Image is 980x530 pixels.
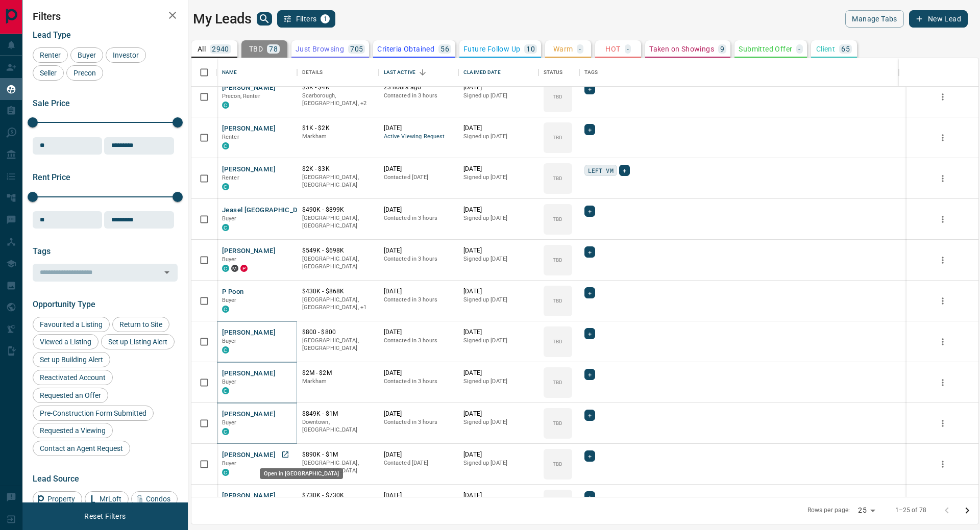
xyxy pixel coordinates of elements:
[33,406,154,421] div: Pre-Construction Form Submitted
[302,450,374,459] p: $890K - $1M
[85,491,129,507] div: MrLoft
[302,173,374,189] p: [GEOGRAPHIC_DATA], [GEOGRAPHIC_DATA]
[463,459,533,467] p: Signed up [DATE]
[807,506,850,515] p: Rows per page:
[384,450,454,459] p: [DATE]
[553,134,562,141] p: TBD
[212,45,229,53] p: 2940
[33,352,110,367] div: Set up Building Alert
[36,356,107,364] span: Set up Building Alert
[384,369,454,377] p: [DATE]
[198,45,206,53] p: All
[269,45,278,53] p: 78
[96,495,125,503] span: MrLoft
[350,45,363,53] p: 705
[588,369,592,380] span: +
[222,206,313,215] button: Jeasel [GEOGRAPHIC_DATA]
[302,133,374,141] p: Markham
[935,416,950,431] button: more
[895,506,926,515] p: 1–25 of 78
[36,338,95,346] span: Viewed a Listing
[384,328,454,337] p: [DATE]
[222,174,239,181] span: Renter
[322,15,329,22] span: 1
[33,98,70,108] span: Sale Price
[384,410,454,418] p: [DATE]
[33,10,178,22] h2: Filters
[36,426,109,435] span: Requested a Viewing
[384,133,454,141] span: Active Viewing Request
[588,288,592,298] span: +
[588,206,592,216] span: +
[935,293,950,309] button: more
[302,83,374,92] p: $3K - $4K
[240,265,248,272] div: property.ca
[845,10,903,28] button: Manage Tabs
[935,212,950,227] button: more
[379,58,459,87] div: Last Active
[33,491,82,507] div: Property
[249,45,263,53] p: TBD
[105,338,171,346] span: Set up Listing Alert
[935,130,950,145] button: more
[222,491,276,501] button: [PERSON_NAME]
[463,450,533,459] p: [DATE]
[739,45,792,53] p: Submitted Offer
[222,215,237,222] span: Buyer
[588,247,592,257] span: +
[384,214,454,222] p: Contacted in 3 hours
[74,51,100,59] span: Buyer
[798,45,800,53] p: -
[44,495,79,503] span: Property
[553,419,562,427] p: TBD
[553,338,562,345] p: TBD
[109,51,142,59] span: Investor
[584,83,595,94] div: +
[112,317,169,332] div: Return to Site
[222,165,276,174] button: [PERSON_NAME]
[584,124,595,135] div: +
[222,183,229,190] div: condos.ca
[33,30,71,40] span: Lead Type
[297,58,379,87] div: Details
[463,214,533,222] p: Signed up [DATE]
[935,375,950,390] button: more
[36,51,64,59] span: Renter
[222,450,276,460] button: [PERSON_NAME]
[463,83,533,92] p: [DATE]
[463,410,533,418] p: [DATE]
[588,451,592,461] span: +
[957,500,977,521] button: Go to next page
[116,320,166,329] span: Return to Site
[463,124,533,133] p: [DATE]
[302,410,374,418] p: $849K - $1M
[33,423,113,438] div: Requested a Viewing
[302,337,374,352] p: [GEOGRAPHIC_DATA], [GEOGRAPHIC_DATA]
[588,410,592,420] span: +
[302,206,374,214] p: $490K - $899K
[33,65,64,81] div: Seller
[70,69,100,77] span: Precon
[302,92,374,108] p: North York, Toronto
[302,58,323,87] div: Details
[33,388,108,403] div: Requested an Offer
[217,58,297,87] div: Name
[36,373,109,382] span: Reactivated Account
[222,328,276,338] button: [PERSON_NAME]
[627,45,629,53] p: -
[463,491,533,500] p: [DATE]
[222,142,229,149] div: condos.ca
[222,93,260,99] span: Precon, Renter
[222,378,237,385] span: Buyer
[302,255,374,271] p: [GEOGRAPHIC_DATA], [GEOGRAPHIC_DATA]
[222,338,237,344] span: Buyer
[588,492,592,502] span: +
[257,12,272,26] button: search button
[588,124,592,135] span: +
[553,174,562,182] p: TBD
[584,246,595,258] div: +
[588,329,592,339] span: +
[384,418,454,426] p: Contacted in 3 hours
[463,287,533,296] p: [DATE]
[222,419,237,426] span: Buyer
